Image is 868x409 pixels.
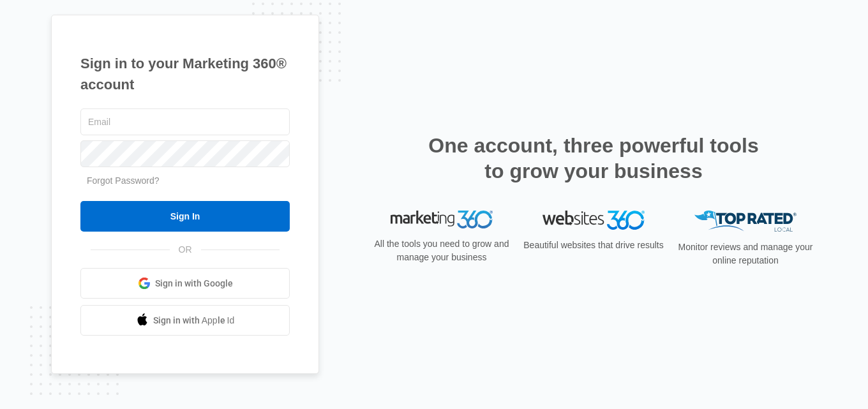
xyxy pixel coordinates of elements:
[80,305,290,336] a: Sign in with Apple Id
[87,175,160,186] a: Forgot Password?
[153,314,235,327] span: Sign in with Apple Id
[170,243,201,257] span: OR
[80,53,290,95] h1: Sign in to your Marketing 360® account
[391,211,493,228] img: Marketing 360
[155,277,233,290] span: Sign in with Google
[674,241,817,267] p: Monitor reviews and manage your online reputation
[80,108,290,135] input: Email
[80,268,290,299] a: Sign in with Google
[522,239,665,252] p: Beautiful websites that drive results
[542,211,645,229] img: Websites 360
[424,133,763,184] h2: One account, three powerful tools to grow your business
[694,211,797,232] img: Top Rated Local
[370,237,513,264] p: All the tools you need to grow and manage your business
[80,201,290,232] input: Sign In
